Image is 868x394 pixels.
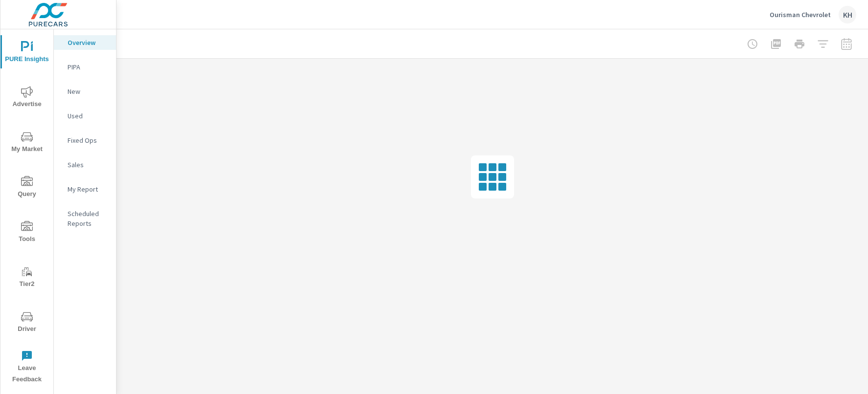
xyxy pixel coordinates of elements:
[54,84,116,99] div: New
[54,182,116,197] div: My Report
[68,209,108,228] p: Scheduled Reports
[3,41,50,65] span: PURE Insights
[68,38,108,47] p: Overview
[54,60,116,74] div: PIPA
[3,266,50,290] span: Tier2
[68,111,108,121] p: Used
[0,29,53,389] div: nav menu
[54,157,116,172] div: Sales
[54,35,116,50] div: Overview
[68,160,108,170] p: Sales
[68,87,108,96] p: New
[68,184,108,194] p: My Report
[839,6,856,23] div: KH
[68,62,108,72] p: PIPA
[54,133,116,148] div: Fixed Ops
[3,131,50,155] span: My Market
[770,10,831,19] p: Ourisman Chevrolet
[3,350,50,385] span: Leave Feedback
[54,206,116,231] div: Scheduled Reports
[3,176,50,200] span: Query
[3,86,50,110] span: Advertise
[3,311,50,335] span: Driver
[3,221,50,245] span: Tools
[54,109,116,123] div: Used
[68,135,108,145] p: Fixed Ops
